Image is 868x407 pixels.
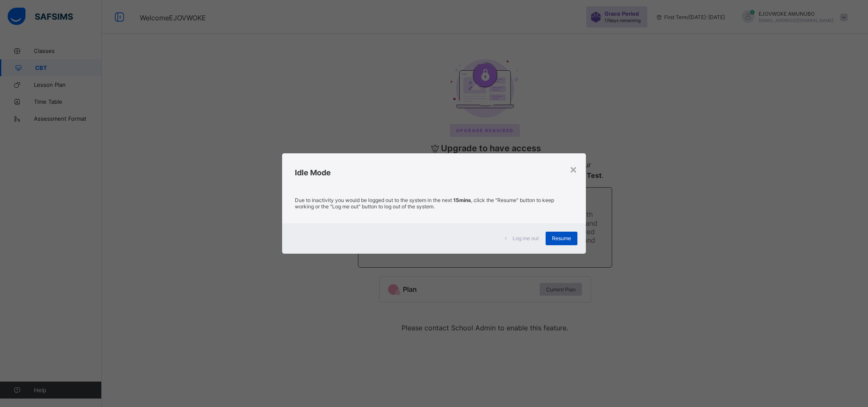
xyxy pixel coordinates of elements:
strong: 15mins [453,197,471,203]
div: × [569,162,577,176]
p: Due to inactivity you would be logged out to the system in the next , click the "Resume" button t... [295,197,573,210]
h2: Idle Mode [295,168,573,177]
span: Log me out [513,235,539,241]
span: Resume [552,235,571,241]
